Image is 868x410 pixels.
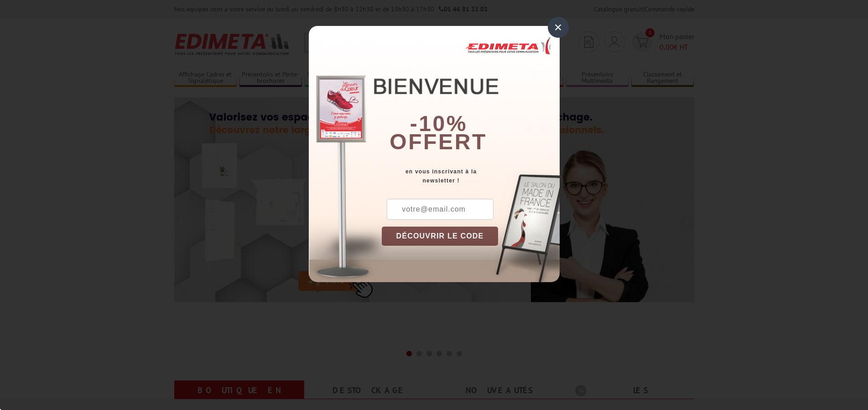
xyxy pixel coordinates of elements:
[410,111,468,136] b: -10%
[390,130,487,154] font: offert
[387,199,494,220] input: votre@email.com
[382,227,499,246] button: DÉCOUVRIR LE CODE
[548,17,569,38] div: ×
[382,167,560,185] div: en vous inscrivant à la newsletter !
